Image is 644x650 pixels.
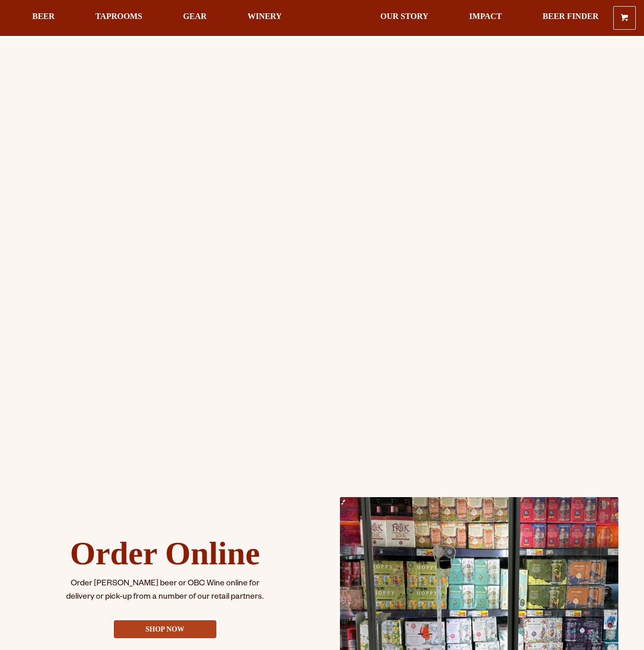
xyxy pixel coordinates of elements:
a: Our Story [365,7,437,30]
a: Impact [456,7,508,30]
a: Winery [233,7,288,30]
span: Beer Finder [534,13,598,21]
a: Shop Now [114,620,216,638]
a: Odell Home [304,7,342,30]
a: Beer Finder [527,7,605,30]
p: Order [PERSON_NAME] beer or OBC Wine online for delivery or pick-up from a number of our retail p... [63,578,268,605]
span: Beer [32,13,57,21]
a: Beer [26,7,64,30]
span: Gear [179,13,208,21]
a: Gear [173,7,214,30]
a: Taprooms [84,7,153,30]
span: Taprooms [90,13,147,21]
span: Impact [463,13,501,21]
span: Our Story [372,13,431,21]
span: Winery [240,13,281,21]
h2: Order Online [63,536,268,572]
